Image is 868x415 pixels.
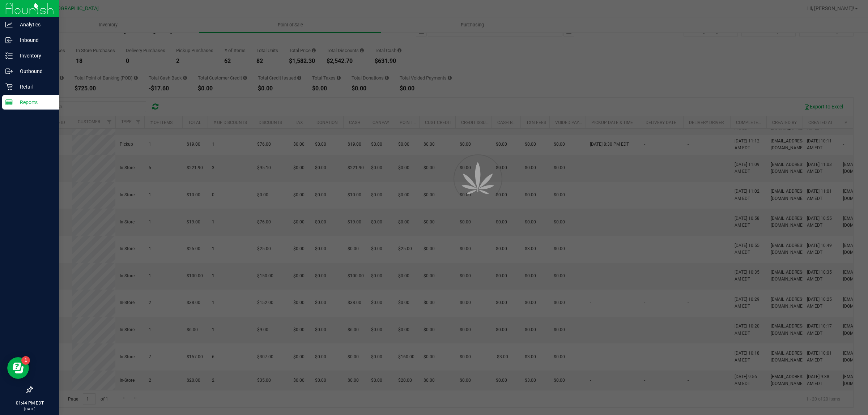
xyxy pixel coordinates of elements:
[3,400,56,406] p: 01:44 PM EDT
[21,356,30,365] iframe: Resource center unread badge
[5,83,13,90] inline-svg: Retail
[5,21,13,28] inline-svg: Analytics
[13,82,56,91] p: Retail
[13,20,56,29] p: Analytics
[7,357,29,379] iframe: Resource center
[5,68,13,75] inline-svg: Outbound
[3,406,56,412] p: [DATE]
[13,98,56,107] p: Reports
[5,99,13,106] inline-svg: Reports
[5,37,13,44] inline-svg: Inbound
[13,51,56,60] p: Inventory
[5,52,13,59] inline-svg: Inventory
[13,36,56,44] p: Inbound
[13,67,56,76] p: Outbound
